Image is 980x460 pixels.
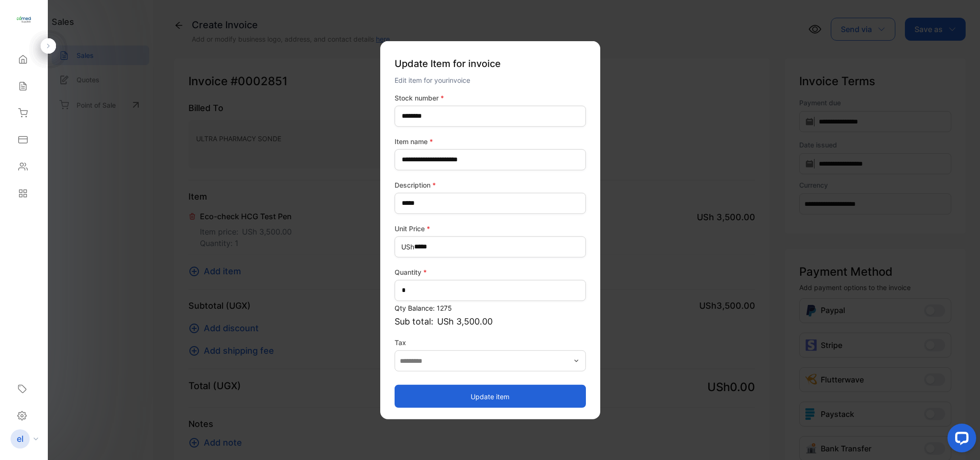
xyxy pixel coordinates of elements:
label: Quantity [395,267,586,277]
img: logo [17,12,31,27]
p: el [17,433,23,445]
iframe: LiveChat chat widget [940,420,980,460]
label: Stock number [395,92,586,102]
span: USh [401,242,414,252]
label: Unit Price [395,223,586,233]
p: Qty Balance: 1275 [395,303,586,313]
p: Update Item for invoice [395,52,586,74]
span: Edit item for your invoice [395,76,470,84]
p: Sub total: [395,314,586,327]
label: Tax [395,337,586,347]
span: USh 3,500.00 [437,314,493,327]
label: Item name [395,136,586,146]
label: Description [395,180,586,190]
button: Update item [395,385,586,408]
